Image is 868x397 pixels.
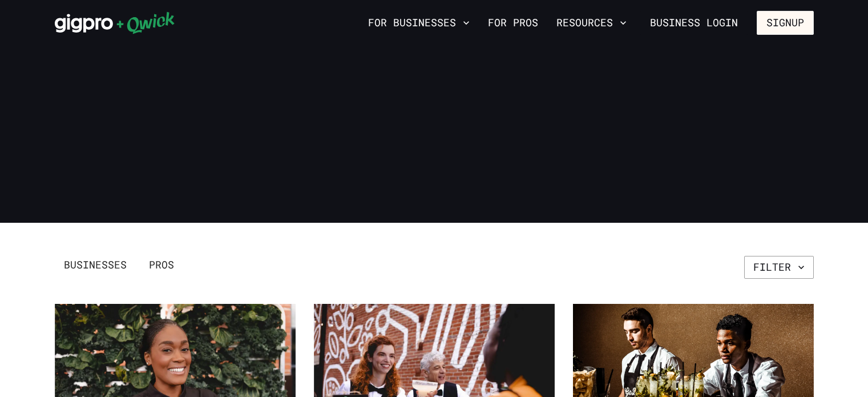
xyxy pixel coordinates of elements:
[552,13,631,33] button: Resources
[364,13,474,33] button: For Businesses
[744,256,814,279] button: Filter
[640,11,748,35] a: Business Login
[757,11,814,35] button: Signup
[483,13,543,33] a: For Pros
[64,259,127,271] span: Businesses
[149,259,174,271] span: Pros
